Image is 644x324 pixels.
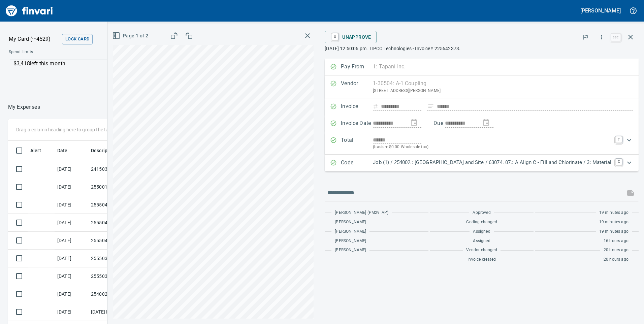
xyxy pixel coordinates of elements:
span: 19 minutes ago [599,228,629,235]
span: Vendor changed [466,247,497,254]
span: [PERSON_NAME] [335,219,366,226]
span: Close invoice [609,29,639,45]
p: Online allowed [3,68,229,75]
p: My Card (···4529) [9,35,59,43]
div: Expand [325,132,639,155]
p: My Expenses [8,103,40,111]
p: Job (1) / 254002.: [GEOGRAPHIC_DATA] and Site / 63074. 07.: A Align C - Fill and Chlorinate / 3: ... [373,159,611,166]
span: Invoice created [468,256,496,263]
span: 20 hours ago [604,247,629,254]
p: Total [341,136,373,151]
td: 255001 [88,178,149,196]
span: Approved [473,209,490,216]
p: $3,418 left this month [13,60,225,68]
span: 19 minutes ago [599,209,629,216]
td: [DATE] [55,250,88,267]
button: Page 1 of 2 [111,30,151,42]
p: Code [341,159,373,167]
td: [DATE] [55,214,88,232]
span: Alert [30,147,50,155]
span: 20 hours ago [604,256,629,263]
button: Lock Card [62,34,93,44]
h5: [PERSON_NAME] [580,7,621,14]
span: Unapprove [330,31,371,43]
span: [PERSON_NAME] [335,247,366,254]
span: Spend Limits [9,49,130,56]
button: [PERSON_NAME] [579,5,622,16]
td: [DATE] Invoice I7124016 from H.D. [PERSON_NAME] Company Inc. (1-10431) [88,303,149,321]
p: Drag a column heading here to group the table [16,126,115,133]
td: [DATE] [55,285,88,303]
button: More [594,30,609,44]
span: Description [91,147,116,155]
td: [DATE] [55,267,88,285]
td: 255503 [88,267,149,285]
span: [PERSON_NAME] [335,228,366,235]
span: 19 minutes ago [599,219,629,226]
p: (basis + $0.00 Wholesale tax) [373,144,611,151]
td: [DATE] [55,303,88,321]
a: T [615,136,622,143]
span: Date [57,147,68,155]
span: Description [91,147,125,155]
span: Page 1 of 2 [114,32,148,40]
span: Date [57,147,76,155]
td: [DATE] [55,232,88,250]
a: C [615,159,622,165]
span: [PERSON_NAME] [335,238,366,245]
td: 255504.6658 [88,214,149,232]
a: U [332,33,338,40]
td: [DATE] [55,178,88,196]
span: Lock Card [65,35,89,43]
td: [DATE] [55,196,88,214]
span: Assigned [473,228,490,235]
span: Assigned [473,238,490,245]
div: Expand [325,155,639,171]
td: 241503 [88,160,149,178]
td: [DATE] [55,160,88,178]
span: This records your message into the invoice and notifies anyone mentioned [622,185,639,201]
span: [PERSON_NAME] (PM29_AP) [335,209,388,216]
span: 16 hours ago [604,238,629,245]
td: 255504.6689 [88,196,149,214]
a: esc [611,34,621,41]
nav: breadcrumb [8,103,40,111]
td: 255503 [88,250,149,267]
button: UUnapprove [325,31,377,43]
p: [DATE] 12:50:06 pm. TIPCO Technologies - Invoice# 225642373. [325,45,639,52]
td: 254002 [88,285,149,303]
span: Coding changed [466,219,497,226]
img: Finvari [4,3,55,19]
span: Alert [30,147,41,155]
td: 255504.6659 [88,232,149,250]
